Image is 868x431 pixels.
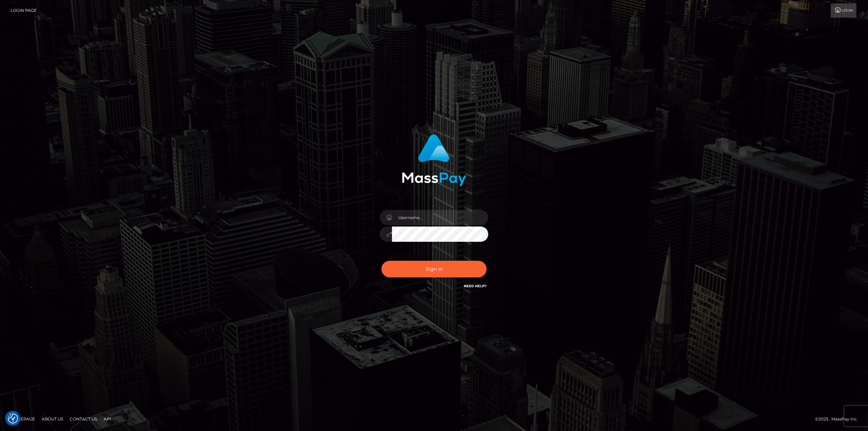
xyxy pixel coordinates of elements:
a: Login [831,3,856,18]
img: MassPay Login [402,134,466,186]
img: Revisit consent button [8,413,18,424]
a: Homepage [7,414,38,424]
input: Username... [392,210,488,225]
a: Contact Us [67,414,100,424]
a: Login Page [11,3,37,18]
a: About Us [39,414,66,424]
div: © 2025 , MassPay Inc. [815,415,863,423]
a: API [101,414,114,424]
a: Need Help? [464,284,487,288]
button: Consent Preferences [8,413,18,424]
button: Sign in [381,261,487,277]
